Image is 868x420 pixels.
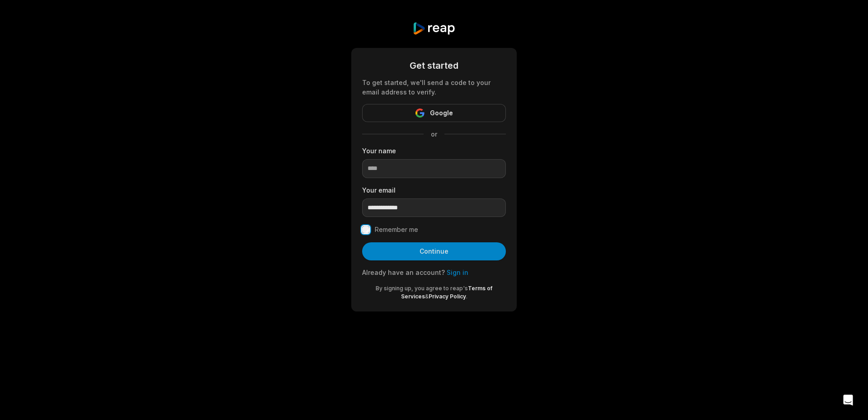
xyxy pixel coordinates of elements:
[362,59,506,72] div: Get started
[424,129,444,139] span: or
[362,269,445,276] span: Already have an account?
[362,185,506,195] label: Your email
[375,224,418,235] label: Remember me
[837,389,859,411] div: Open Intercom Messenger
[362,146,506,156] label: Your name
[430,108,453,118] span: Google
[466,293,467,300] span: .
[412,22,455,35] img: reap
[362,104,506,122] button: Google
[447,269,468,276] a: Sign in
[376,285,468,292] span: By signing up, you agree to reap's
[362,242,506,260] button: Continue
[425,293,429,300] span: &
[362,78,506,97] div: To get started, we'll send a code to your email address to verify.
[429,293,466,300] a: Privacy Policy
